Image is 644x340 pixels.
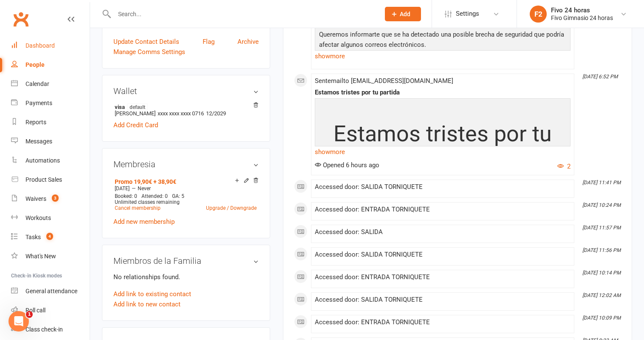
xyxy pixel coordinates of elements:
a: Add link to existing contact [113,289,191,299]
h1: Bec [41,4,53,11]
a: Product Sales [11,170,90,189]
button: Gif picker [27,275,34,282]
i: [DATE] 10:14 PM [582,270,621,276]
strong: visa [115,103,254,110]
div: People [25,61,45,68]
a: Dashboard [11,36,90,55]
div: F2 [530,6,547,23]
button: Upload attachment [40,275,47,282]
div: Product Sales [25,176,62,183]
div: Class check-in [25,326,63,333]
div: Calendar [25,80,49,87]
a: People [11,55,90,74]
a: Manage Comms Settings [113,47,185,57]
span: 12/2029 [206,110,226,117]
button: 4 [83,94,103,110]
div: Accessed door: SALIDA TORNIQUETE [315,251,571,258]
button: Send a message… [146,271,159,285]
span: 1 [26,311,33,318]
h3: Membresia [113,160,259,169]
div: Accessed door: SALIDA [315,229,571,236]
button: 3 [63,94,83,110]
div: Accessed door: ENTRADA TORNIQUETE [315,319,571,326]
a: What's New [11,247,90,266]
span: default [127,103,148,110]
input: Search... [112,8,374,20]
div: [DATE] [7,160,163,171]
div: Accessed door: SALIDA TORNIQUETE [315,183,571,191]
h1: Estamos tristes por tu partida [317,122,568,170]
a: Promo 19,90€ + 38,90€ [115,178,176,185]
a: General attendance kiosk mode [11,282,90,301]
a: Flag [203,37,215,47]
div: Tasks [25,234,41,240]
a: InMoment [75,134,105,140]
i: [DATE] 12:02 AM [582,292,621,298]
div: Fivo Gimnasio 24 horas [551,14,613,22]
span: Booked: 0 [115,193,137,199]
a: Tasks 4 [11,228,90,247]
span: Sent email to [EMAIL_ADDRESS][DOMAIN_NAME] [315,77,453,85]
a: Clubworx [10,9,31,30]
div: — [113,185,259,192]
span: xxxx xxxx xxxx 0716 [158,110,204,117]
button: 5 [103,94,124,110]
div: Workouts [25,214,51,221]
span: 1 [24,97,42,106]
button: Home [148,3,164,20]
h3: Miembros de la Familia [113,256,259,266]
div: Payments [25,100,52,106]
button: 2 [557,161,571,171]
div: Powered by [23,133,124,142]
a: Add link to new contact [113,299,181,309]
a: show more [315,50,571,62]
i: [DATE] 10:09 PM [582,315,621,321]
a: Messages [11,132,90,151]
div: Reports [25,119,46,126]
div: Profile image for Bec [24,5,38,18]
span: 3 [52,194,59,202]
a: Reports [11,113,90,132]
p: Active [41,11,58,19]
a: Automations [11,151,90,170]
button: Emoji picker [13,275,20,282]
button: Add [385,7,421,21]
i: [DATE] 6:52 PM [582,74,618,80]
span: 4 [46,233,53,240]
div: Accessed door: SALIDA TORNIQUETE [315,296,571,303]
span: Opened 6 hours ago [315,161,379,169]
li: [PERSON_NAME] [113,102,259,118]
div: Completely satisfied > [23,114,124,123]
div: < Not at all satisfied [23,81,124,90]
div: How satisfied are you with your Clubworx customer support?< Not at all satisfied12345Completely s... [7,32,139,144]
div: Tenemos activado actualmente 2FA para las cuentas, pero desconocemos si fue una filtración de Clu... [31,171,163,265]
span: 2 [44,97,62,106]
p: Queremos informarte que se ha detectado una posible brecha de seguridad que podría afectar alguno... [317,29,568,52]
span: Never [138,186,151,191]
span: GA: 5 [172,193,184,199]
a: show more [315,146,571,158]
h2: How satisfied are you with your Clubworx customer support? [23,44,124,71]
div: Toby says… [7,32,163,160]
a: Roll call [11,301,90,320]
a: Workouts [11,209,90,228]
a: Update Contact Details [113,37,179,47]
span: 4 [84,97,102,106]
h3: Wallet [113,86,259,96]
a: Cancel membership [115,205,161,211]
div: Accessed door: ENTRADA TORNIQUETE [315,206,571,213]
div: Messages [25,138,52,145]
div: [PERSON_NAME] • 1h ago [14,146,80,151]
span: Unlimited classes remaining [115,199,180,205]
div: Waivers [25,195,46,202]
button: 2 [42,94,62,110]
div: General attendance [25,288,77,294]
span: 5 [105,97,122,106]
button: go back [6,3,22,20]
button: 1 [23,94,42,110]
a: Add new membership [113,218,175,226]
p: No relationships found. [113,272,259,282]
div: Dashboard [25,42,55,49]
a: Add Credit Card [113,120,158,130]
div: Roll call [25,307,45,314]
